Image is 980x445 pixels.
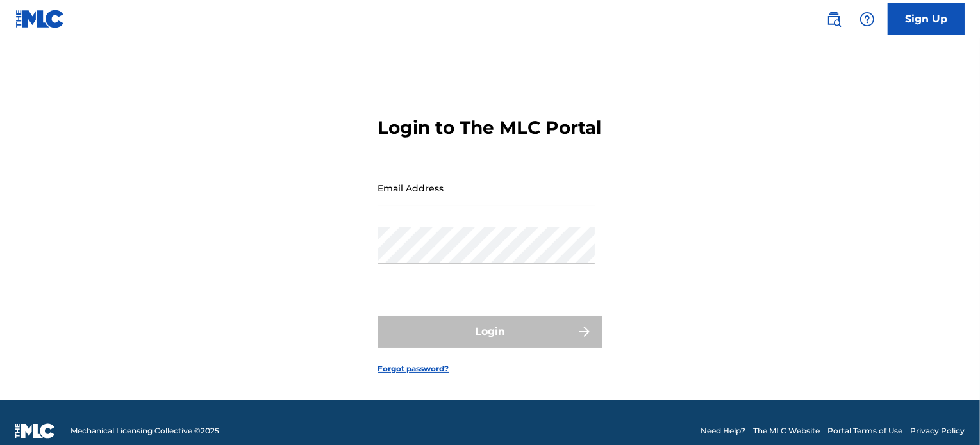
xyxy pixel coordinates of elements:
span: Mechanical Licensing Collective © 2025 [71,425,219,437]
a: Sign Up [888,3,965,35]
img: MLC Logo [15,10,65,28]
a: Forgot password? [378,363,449,375]
img: help [860,12,875,27]
a: Portal Terms of Use [827,425,902,437]
a: The MLC Website [753,425,820,437]
a: Public Search [821,6,847,32]
img: search [826,12,842,27]
h3: Login to The MLC Portal [378,117,602,139]
a: Privacy Policy [910,425,965,437]
div: Help [854,6,880,32]
a: Need Help? [701,425,745,437]
img: logo [15,423,55,439]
